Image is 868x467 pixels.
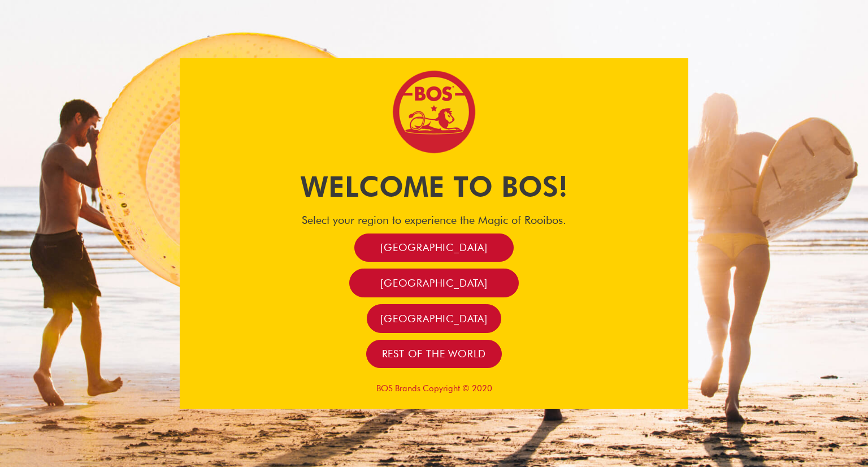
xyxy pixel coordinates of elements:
h1: Welcome to BOS! [180,167,688,206]
p: BOS Brands Copyright © 2020 [180,383,688,394]
span: [GEOGRAPHIC_DATA] [380,241,488,254]
img: Bos Brands [392,70,476,154]
span: [GEOGRAPHIC_DATA] [380,276,488,289]
a: [GEOGRAPHIC_DATA] [349,269,519,297]
a: Rest of the world [366,340,502,369]
span: Rest of the world [382,347,487,360]
a: [GEOGRAPHIC_DATA] [367,304,501,333]
h4: Select your region to experience the Magic of Rooibos. [180,213,688,227]
span: [GEOGRAPHIC_DATA] [380,312,488,325]
a: [GEOGRAPHIC_DATA] [354,233,514,262]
